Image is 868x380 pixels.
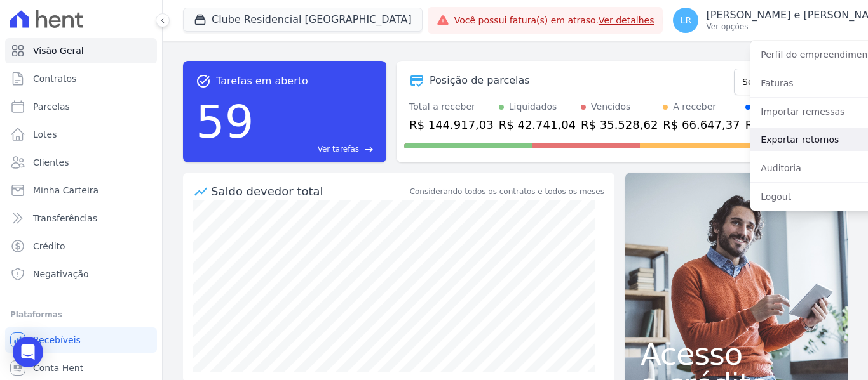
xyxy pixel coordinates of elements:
[591,100,630,114] div: Vencidos
[5,94,157,119] a: Parcelas
[33,334,81,346] span: Recebíveis
[5,178,157,203] a: Minha Carteira
[5,122,157,147] a: Lotes
[673,100,716,114] div: A receber
[183,8,423,32] button: Clube Residencial [GEOGRAPHIC_DATA]
[5,327,157,353] a: Recebíveis
[581,116,658,133] div: R$ 35.528,62
[509,100,557,114] div: Liquidados
[364,145,374,154] span: east
[5,206,157,231] a: Transferências
[745,116,806,133] div: R$ 0,00
[10,307,152,322] div: Plataformas
[5,150,157,175] a: Clientes
[681,16,692,25] span: LR
[33,184,98,197] span: Minha Carteira
[196,89,254,155] div: 59
[33,212,97,225] span: Transferências
[13,337,43,367] div: Open Intercom Messenger
[5,38,157,63] a: Visão Geral
[5,233,157,259] a: Crédito
[454,14,654,27] span: Você possui fatura(s) em atraso.
[259,143,374,155] a: Ver tarefas east
[33,240,65,252] span: Crédito
[33,44,84,57] span: Visão Geral
[33,156,69,169] span: Clientes
[33,72,76,85] span: Contratos
[5,66,157,91] a: Contratos
[430,73,530,88] div: Posição de parcelas
[409,100,494,114] div: Total a receber
[33,128,57,141] span: Lotes
[499,116,576,133] div: R$ 42.741,04
[641,339,832,369] span: Acesso
[663,116,740,133] div: R$ 66.647,37
[5,261,157,287] a: Negativação
[33,268,89,280] span: Negativação
[33,362,83,374] span: Conta Hent
[196,74,211,89] span: task_alt
[216,74,308,89] span: Tarefas em aberto
[409,116,494,133] div: R$ 144.917,03
[211,183,407,200] div: Saldo devedor total
[410,186,604,197] div: Considerando todos os contratos e todos os meses
[599,15,654,25] a: Ver detalhes
[318,143,359,155] span: Ver tarefas
[33,100,70,113] span: Parcelas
